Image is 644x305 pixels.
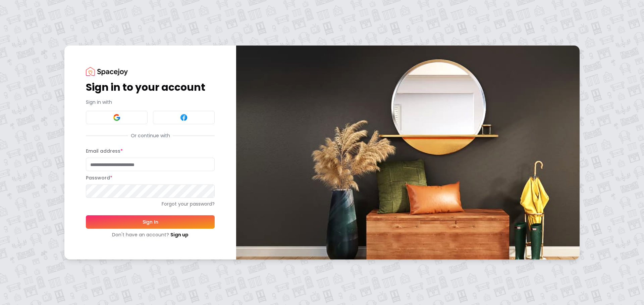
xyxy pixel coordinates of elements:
[86,201,215,207] a: Forgot your password?
[86,99,215,105] p: Sign in with
[86,81,215,93] h1: Sign in to your account
[113,113,121,122] img: Google signin
[86,231,215,238] div: Don't have an account?
[180,113,188,122] img: Facebook signin
[86,174,112,181] label: Password
[236,46,580,259] img: banner
[86,67,128,76] img: Spacejoy Logo
[86,148,123,154] label: Email address
[128,132,173,139] span: Or continue with
[170,231,189,238] a: Sign up
[86,215,215,229] button: Sign In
